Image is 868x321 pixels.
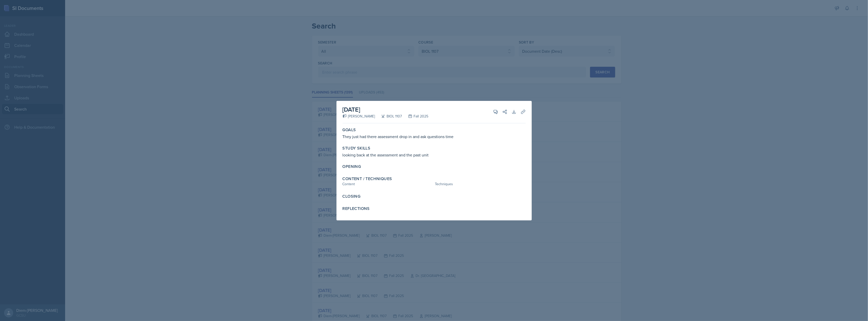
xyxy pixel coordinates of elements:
[375,114,402,119] div: BIOL 1107
[343,164,361,169] label: Opening
[343,105,429,114] h2: [DATE]
[343,146,371,151] label: Study Skills
[343,181,433,187] div: Content
[343,114,375,119] div: [PERSON_NAME]
[343,127,356,132] label: Goals
[343,152,526,158] p: looking back at the assessment and the past unit
[343,176,392,181] label: Content / Techniques
[402,114,429,119] div: Fall 2025
[343,206,370,211] label: Reflections
[435,181,526,187] div: Techniques
[343,194,361,199] label: Closing
[343,133,526,140] p: They just had there assessment drop in and ask questions time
